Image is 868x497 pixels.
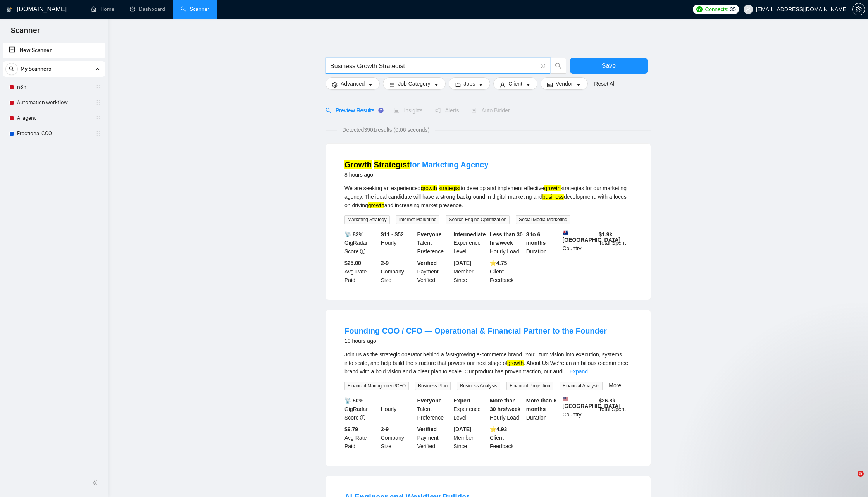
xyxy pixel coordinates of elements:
[525,396,561,422] div: Duration
[343,259,379,284] div: Avg Rate Paid
[325,107,381,114] span: Preview Results
[746,7,751,12] span: user
[417,231,442,237] b: Everyone
[417,397,442,404] b: Everyone
[488,425,525,451] div: Client Feedback
[453,397,470,404] b: Expert
[377,107,384,114] div: Tooltip anchor
[439,185,461,191] mark: strategist
[344,260,361,266] b: $25.00
[379,230,416,256] div: Hourly
[488,396,525,422] div: Hourly Load
[597,396,634,422] div: Total Spent
[551,62,566,69] span: search
[547,82,553,88] span: idcard
[455,82,461,88] span: folder
[434,82,439,88] span: caret-down
[394,108,399,113] span: area-chart
[490,260,507,266] b: ⭐️ 4.75
[526,397,557,412] b: More than 6 months
[563,396,568,402] img: 🇺🇸
[576,82,581,88] span: caret-down
[457,382,500,390] span: Business Analysis
[417,260,437,266] b: Verified
[381,260,389,266] b: 2-9
[435,107,459,114] span: Alerts
[398,79,430,88] span: Job Category
[609,382,626,389] a: More...
[602,61,616,71] span: Save
[95,131,102,137] span: holder
[551,58,566,74] button: search
[344,184,632,210] div: We are seeking an experienced to develop and implement effective strategies for our marketing age...
[17,79,91,95] a: n8n
[471,108,477,113] span: robot
[452,259,488,284] div: Member Since
[561,230,598,256] div: Country
[490,426,507,432] b: ⭐️ 4.93
[452,230,488,256] div: Experience Level
[542,194,564,200] mark: business
[417,426,437,432] b: Verified
[344,215,390,224] span: Marketing Strategy
[343,230,379,256] div: GigRadar Score
[453,231,486,237] b: Intermediate
[563,230,621,243] b: [GEOGRAPHIC_DATA]
[464,79,475,88] span: Jobs
[6,66,17,72] span: search
[344,327,607,335] a: Founding COO / CFO — Operational & Financial Partner to the Founder
[360,249,365,254] span: info-circle
[381,397,383,404] b: -
[3,43,105,58] li: New Scanner
[556,79,573,88] span: Vendor
[453,260,471,266] b: [DATE]
[332,82,338,88] span: setting
[541,77,588,90] button: idcardVendorcaret-down
[374,160,410,169] mark: Strategist
[344,170,489,179] div: 8 hours ago
[570,368,588,375] a: Expand
[730,5,736,14] span: 35
[379,425,416,451] div: Company Size
[416,396,452,422] div: Talent Preference
[368,82,373,88] span: caret-down
[337,126,435,134] span: Detected 3901 results (0.06 seconds)
[416,259,452,284] div: Payment Verified
[95,84,102,90] span: holder
[383,77,445,90] button: barsJob Categorycaret-down
[325,77,380,90] button: settingAdvancedcaret-down
[560,382,603,390] span: Financial Analysis
[490,231,523,246] b: Less than 30 hrs/week
[449,77,491,90] button: folderJobscaret-down
[381,426,389,432] b: 2-9
[3,61,105,141] li: My Scanners
[563,396,621,409] b: [GEOGRAPHIC_DATA]
[344,397,363,404] b: 📡 50%
[181,6,209,12] a: searchScanner
[7,3,12,16] img: logo
[92,479,100,487] span: double-left
[842,471,860,489] iframe: Intercom live chat
[379,259,416,284] div: Company Size
[389,82,395,88] span: bars
[500,82,505,88] span: user
[5,63,18,75] button: search
[344,231,363,237] b: 📡 83%
[544,185,561,191] mark: growth
[452,396,488,422] div: Experience Level
[344,350,632,376] div: Join us as the strategic operator behind a fast-growing e-commerce brand. You’ll turn vision into...
[416,425,452,451] div: Payment Verified
[360,415,365,420] span: info-circle
[525,230,561,256] div: Duration
[130,6,165,12] a: dashboardDashboard
[396,215,440,224] span: Internet Marketing
[17,95,91,110] a: Automation workflow
[416,230,452,256] div: Talent Preference
[508,79,522,88] span: Client
[344,336,607,346] div: 10 hours ago
[415,382,451,390] span: Business Plan
[490,397,520,412] b: More than 30 hrs/week
[17,110,91,126] a: AI agent
[516,215,570,224] span: Social Media Marketing
[325,108,331,113] span: search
